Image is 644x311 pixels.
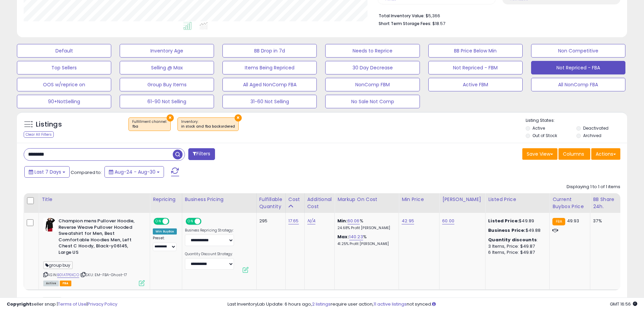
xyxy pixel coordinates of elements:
[288,218,299,224] a: 17.65
[442,196,482,203] div: [PERSON_NAME]
[337,234,349,240] b: Max:
[349,234,363,240] a: 140.23
[222,95,317,108] button: 31-60 Not Selling
[132,124,167,129] div: fba
[531,44,625,58] button: Non Competitive
[80,272,127,277] span: | SKU: EM-FBA-Ghost-17
[58,218,141,257] b: Champion mens Pullover Hoodie, Reverse Weave Pullover Hooded Sweatshirt for Men, Best Comfortable...
[42,196,147,203] div: Title
[43,218,57,231] img: 41yQ947VLmL._SL40_.jpg
[167,114,174,121] button: ×
[488,243,544,249] div: 3 Items, Price: $49.87
[337,242,393,246] p: 41.25% Profit [PERSON_NAME]
[43,261,73,269] span: group buy
[335,193,399,213] th: The percentage added to the cost of goods (COGS) that forms the calculator for Min & Max prices.
[222,44,317,58] button: BB Drop in 7d
[222,61,317,74] button: Items Being Repriced
[43,218,145,285] div: ASIN:
[71,169,102,176] span: Compared to:
[488,196,547,203] div: Listed Price
[379,11,615,19] li: $5,366
[428,61,523,74] button: Not Repriced - FBM
[337,218,348,224] b: Min:
[312,301,331,307] a: 2 listings
[104,166,164,178] button: Aug-24 - Aug-30
[259,196,283,210] div: Fulfillable Quantity
[307,196,332,210] div: Additional Cost
[593,218,615,224] div: 37%
[60,281,71,286] span: FBA
[552,196,587,210] div: Current Buybox Price
[120,78,214,91] button: Group Buy Items
[17,95,111,108] button: 90+NotSelling
[337,226,393,230] p: 24.68% Profit [PERSON_NAME]
[228,301,637,308] div: Last InventoryLab Update: 6 hours ago, require user action, not synced.
[402,196,436,203] div: Min Price
[325,95,420,108] button: No Sale Not Comp
[488,218,544,224] div: $49.89
[57,272,79,278] a: B01ATPEKCO
[563,151,584,157] span: Columns
[222,78,317,91] button: All Aged NonComp FBA
[7,301,117,308] div: seller snap | |
[185,228,234,233] label: Business Repricing Strategy:
[432,20,445,27] span: $18.57
[402,218,414,224] a: 42.95
[488,227,525,234] b: Business Price:
[17,78,111,91] button: OOS w/reprice on
[36,120,62,129] h5: Listings
[374,301,407,307] a: 11 active listings
[185,196,254,203] div: Business Pricing
[153,196,179,203] div: Repricing
[181,124,235,129] div: in stock and fba backordered
[168,219,179,224] span: OFF
[593,196,618,210] div: BB Share 24h.
[235,114,242,121] button: ×
[526,117,627,124] p: Listing States:
[181,119,235,129] span: Inventory :
[379,21,431,26] b: Short Term Storage Fees:
[188,148,215,160] button: Filters
[115,169,156,175] span: Aug-24 - Aug-30
[337,234,393,246] div: %
[259,218,280,224] div: 295
[153,236,177,251] div: Preset:
[337,218,393,230] div: %
[153,228,177,235] div: Win BuyBox
[552,218,565,225] small: FBA
[379,13,425,19] b: Total Inventory Value:
[428,44,523,58] button: BB Price Below Min
[24,131,54,138] div: Clear All Filters
[522,148,557,160] button: Save View
[17,44,111,58] button: Default
[120,95,214,108] button: 61-90 Not Selling
[488,218,519,224] b: Listed Price:
[591,148,620,160] button: Actions
[7,301,31,307] strong: Copyright
[307,218,315,224] a: N/A
[34,169,61,175] span: Last 7 Days
[531,61,625,74] button: Not Repriced - FBA
[288,196,302,203] div: Cost
[186,219,195,224] span: ON
[43,281,59,286] span: All listings currently available for purchase on Amazon
[488,237,544,243] div: :
[120,44,214,58] button: Inventory Age
[88,301,117,307] a: Privacy Policy
[567,218,579,224] span: 49.93
[325,78,420,91] button: NonComp FBM
[558,148,590,160] button: Columns
[428,78,523,91] button: Active FBM
[58,301,87,307] a: Terms of Use
[154,219,163,224] span: ON
[185,252,234,257] label: Quantity Discount Strategy:
[567,184,620,190] div: Displaying 1 to 1 of 1 items
[583,133,601,138] label: Archived
[17,61,111,74] button: Top Sellers
[488,249,544,256] div: 6 Items, Price: $49.87
[531,78,625,91] button: All NonComp FBA
[200,219,211,224] span: OFF
[488,237,537,243] b: Quantity discounts
[325,61,420,74] button: 30 Day Decrease
[610,301,637,307] span: 2025-09-7 16:56 GMT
